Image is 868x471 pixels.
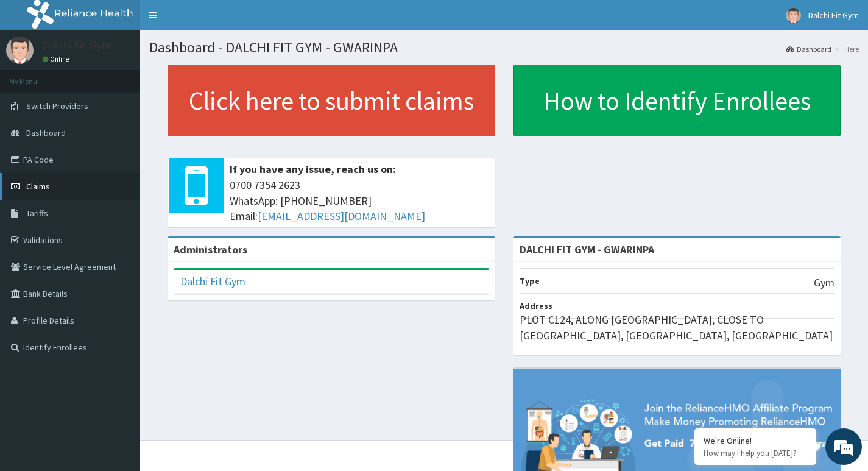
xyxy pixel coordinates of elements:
[180,274,245,288] a: Dalchi Fit Gym
[26,127,66,138] span: Dashboard
[786,44,831,54] a: Dashboard
[6,37,34,64] img: User Image
[23,61,49,91] img: d_794563401_company_1708531726252_794563401
[833,44,859,54] li: Here
[149,40,859,55] h1: Dashboard - DALCHI FIT GYM - GWARINPA
[814,275,834,291] p: Gym
[520,243,654,257] strong: DALCHI FIT GYM - GWARINPA
[26,208,48,219] span: Tariffs
[63,68,205,84] div: Chat with us now
[704,448,807,458] p: How may I help you today?
[520,275,540,286] b: Type
[520,312,835,343] p: PLOT C124, ALONG [GEOGRAPHIC_DATA], CLOSE TO [GEOGRAPHIC_DATA], [GEOGRAPHIC_DATA], [GEOGRAPHIC_DATA]
[520,300,552,311] b: Address
[230,177,489,224] span: 0700 7354 2623 WhatsApp: [PHONE_NUMBER] Email:
[513,65,841,136] a: How to Identify Enrollees
[786,8,801,23] img: User Image
[258,209,425,223] a: [EMAIL_ADDRESS][DOMAIN_NAME]
[168,65,495,136] a: Click here to submit claims
[808,10,859,21] span: Dalchi Fit Gym
[230,162,396,176] b: If you have any issue, reach us on:
[43,55,72,63] a: Online
[704,435,807,446] div: We're Online!
[71,154,168,277] span: We're online!
[200,6,229,35] div: Minimize live chat window
[43,40,110,51] p: Dalchi Fit Gym
[26,181,50,192] span: Claims
[174,243,247,257] b: Administrators
[26,101,88,112] span: Switch Providers
[6,333,232,375] textarea: Type your message and hit 'Enter'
